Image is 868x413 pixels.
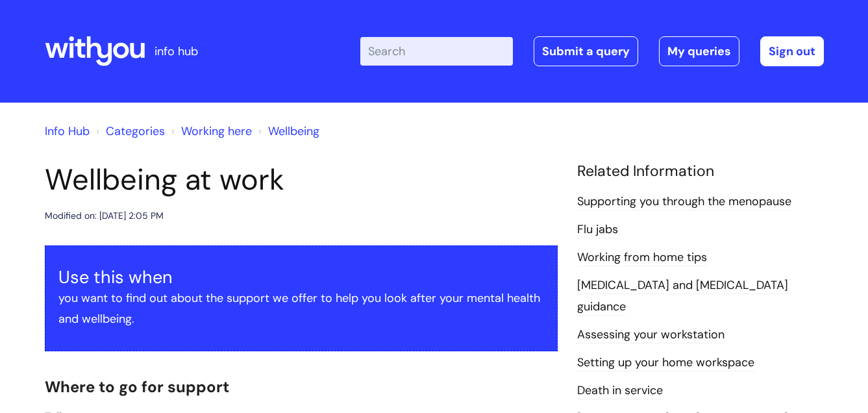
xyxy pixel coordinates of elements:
[760,36,824,66] a: Sign out
[577,382,663,399] a: Death in service
[45,208,164,224] div: Modified on: [DATE] 2:05 PM
[577,194,791,210] a: Supporting you through the menopause
[577,327,725,344] a: Assessing your workstation
[268,123,319,139] a: Wellbeing
[93,121,165,142] li: Solution home
[255,121,319,142] li: Wellbeing
[360,36,824,66] div: | -
[577,249,707,266] a: Working from home tips
[577,277,788,315] a: [MEDICAL_DATA] and [MEDICAL_DATA] guidance
[360,37,513,66] input: Search
[45,123,90,139] a: Info Hub
[155,41,198,62] p: info hub
[659,36,739,66] a: My queries
[58,288,544,330] p: you want to find out about the support we offer to help you look after your mental health and wel...
[106,123,165,139] a: Categories
[577,162,824,181] h4: Related Information
[45,377,229,397] span: Where to go for support
[577,355,754,371] a: Setting up your home workspace
[181,123,252,139] a: Working here
[58,267,544,288] h3: Use this when
[45,162,558,197] h1: Wellbeing at work
[534,36,638,66] a: Submit a query
[577,221,618,238] a: Flu jabs
[168,121,252,142] li: Working here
